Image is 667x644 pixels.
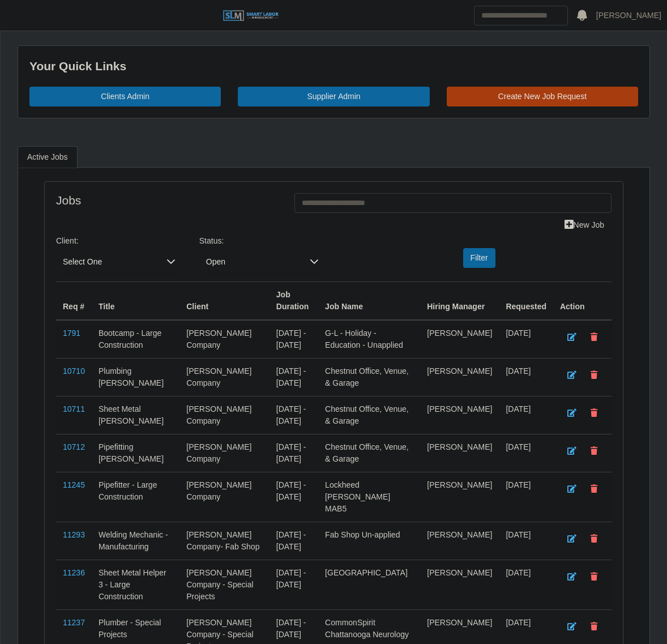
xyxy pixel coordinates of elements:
td: [PERSON_NAME] [420,522,499,560]
button: Filter [463,248,495,268]
th: Job Duration [270,282,318,320]
td: [PERSON_NAME] Company [179,358,270,396]
a: 11245 [63,480,85,489]
th: Action [553,282,612,320]
td: Pipefitter - Large Construction [92,472,179,522]
td: Sheet Metal Helper 3 - Large Construction [92,560,179,609]
img: SLM Logo [223,10,279,22]
span: Select One [56,251,160,272]
td: Pipefitting [PERSON_NAME] [92,434,179,472]
td: [PERSON_NAME] Company- Fab Shop [179,522,270,560]
td: [DATE] [499,358,553,396]
td: [DATE] [499,560,553,609]
td: [DATE] [499,472,553,522]
td: [PERSON_NAME] Company - Special Projects [179,560,270,609]
td: [DATE] - [DATE] [270,396,318,434]
label: Status: [199,235,224,247]
a: 11293 [63,530,85,539]
td: [DATE] - [DATE] [270,522,318,560]
td: [PERSON_NAME] Company [179,434,270,472]
td: G-L - Holiday - Education - Unapplied [318,320,420,359]
td: [DATE] [499,320,553,359]
td: [DATE] - [DATE] [270,358,318,396]
td: [DATE] - [DATE] [270,434,318,472]
td: [PERSON_NAME] [420,358,499,396]
td: [PERSON_NAME] [420,320,499,359]
a: 11236 [63,568,85,577]
td: [PERSON_NAME] Company [179,472,270,522]
td: [PERSON_NAME] Company [179,396,270,434]
span: Open [199,251,303,272]
a: 10711 [63,404,85,413]
a: [PERSON_NAME] [596,10,661,22]
td: [DATE] - [DATE] [270,320,318,359]
a: 11237 [63,618,85,627]
td: Welding Mechanic - Manufacturing [92,522,179,560]
td: [DATE] [499,522,553,560]
label: Client: [56,235,79,247]
th: Title [92,282,179,320]
td: Bootcamp - Large Construction [92,320,179,359]
h4: Jobs [56,193,277,207]
td: [PERSON_NAME] [420,472,499,522]
td: Fab Shop Un-applied [318,522,420,560]
td: [DATE] [499,434,553,472]
th: Requested [499,282,553,320]
td: Lockheed [PERSON_NAME] MAB5 [318,472,420,522]
th: Req # [56,282,92,320]
td: [PERSON_NAME] Company [179,320,270,359]
a: 1791 [63,329,80,338]
td: [DATE] [499,396,553,434]
td: [DATE] - [DATE] [270,560,318,609]
td: [DATE] - [DATE] [270,472,318,522]
td: [GEOGRAPHIC_DATA] [318,560,420,609]
td: Sheet Metal [PERSON_NAME] [92,396,179,434]
a: New Job [557,215,612,235]
td: [PERSON_NAME] [420,434,499,472]
td: Chestnut Office, Venue, & Garage [318,358,420,396]
a: Clients Admin [29,87,221,106]
a: 10712 [63,442,85,451]
a: Active Jobs [18,146,78,168]
input: Search [474,6,568,25]
th: Job Name [318,282,420,320]
th: Client [179,282,270,320]
td: Chestnut Office, Venue, & Garage [318,434,420,472]
td: Chestnut Office, Venue, & Garage [318,396,420,434]
td: Plumbing [PERSON_NAME] [92,358,179,396]
div: Your Quick Links [29,57,638,75]
a: Supplier Admin [238,87,429,106]
a: Create New Job Request [447,87,638,106]
td: [PERSON_NAME] [420,560,499,609]
td: [PERSON_NAME] [420,396,499,434]
a: 10710 [63,366,85,376]
th: Hiring Manager [420,282,499,320]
